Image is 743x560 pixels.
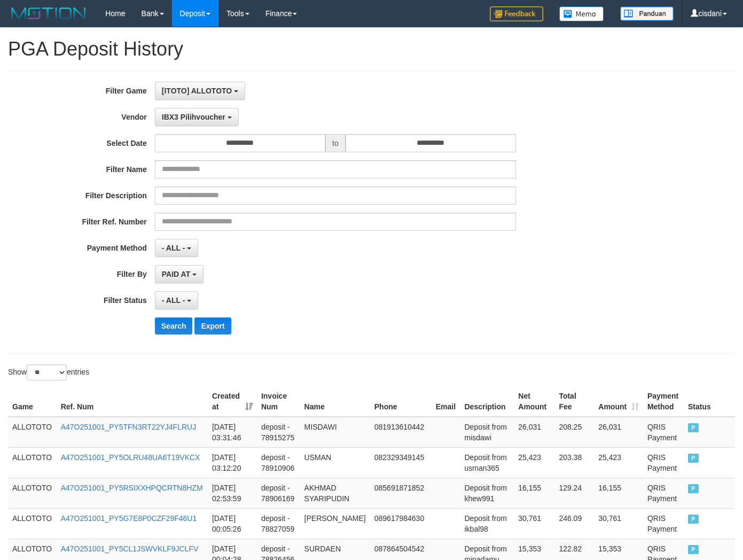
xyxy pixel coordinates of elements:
td: 085691871852 [370,478,432,508]
th: Name [300,386,370,417]
th: Total Fee [554,386,594,417]
td: 208.25 [554,417,594,448]
th: Description [460,386,514,417]
td: [DATE] 03:12:20 [208,447,257,478]
th: Game [8,386,57,417]
span: PAID [688,423,699,432]
td: ALLOTOTO [8,417,57,448]
td: QRIS Payment [643,447,684,478]
td: 26,031 [594,417,643,448]
td: QRIS Payment [643,478,684,508]
a: A47O251001_PY5G7E8P0CZF29F46U1 [61,514,197,523]
th: Email [432,386,460,417]
td: QRIS Payment [643,508,684,539]
td: 25,423 [594,447,643,478]
th: Amount: activate to sort column ascending [594,386,643,417]
td: Deposit from usman365 [460,447,514,478]
span: PAID [688,454,699,463]
td: 246.09 [554,508,594,539]
label: Show entries [8,364,89,380]
span: - ALL - [162,244,185,252]
th: Payment Method [643,386,684,417]
td: [DATE] 00:05:26 [208,508,257,539]
span: PAID [688,484,699,493]
td: deposit - 78906169 [257,478,300,508]
span: PAID [688,545,699,554]
span: [ITOTO] ALLOTOTO [162,87,232,95]
td: deposit - 78910906 [257,447,300,478]
span: PAID AT [162,270,190,278]
td: MISDAWI [300,417,370,448]
td: ALLOTOTO [8,478,57,508]
select: Showentries [27,364,67,380]
button: - ALL - [155,239,198,257]
td: [DATE] 02:53:59 [208,478,257,508]
td: deposit - 78827059 [257,508,300,539]
span: to [325,134,346,152]
td: 089617984630 [370,508,432,539]
td: USMAN [300,447,370,478]
td: QRIS Payment [643,417,684,448]
td: Deposit from ikbal98 [460,508,514,539]
td: 16,155 [594,478,643,508]
th: Ref. Num [57,386,208,417]
td: 203.38 [554,447,594,478]
img: Feedback.jpg [490,6,543,21]
td: Deposit from khew991 [460,478,514,508]
th: Invoice Num [257,386,300,417]
button: Search [155,317,193,335]
img: panduan.png [620,6,674,21]
h1: PGA Deposit History [8,38,735,60]
th: Created at: activate to sort column ascending [208,386,257,417]
button: Export [194,317,231,335]
td: 081913610442 [370,417,432,448]
button: [ITOTO] ALLOTOTO [155,82,245,100]
th: Status [684,386,735,417]
td: Deposit from misdawi [460,417,514,448]
button: IBX3 Pilihvoucher [155,108,239,126]
td: ALLOTOTO [8,447,57,478]
td: 26,031 [514,417,554,448]
td: 30,761 [514,508,554,539]
span: PAID [688,515,699,524]
td: deposit - 78915275 [257,417,300,448]
td: 25,423 [514,447,554,478]
td: [PERSON_NAME] [300,508,370,539]
a: A47O251001_PY5OLRU48UA6T19VKCX [61,453,200,462]
button: PAID AT [155,265,204,283]
img: Button%20Memo.svg [559,6,604,21]
button: - ALL - [155,291,198,309]
td: 30,761 [594,508,643,539]
td: AKHMAD SYARIPUDIN [300,478,370,508]
a: A47O251001_PY5RSIXXHPQCRTN8HZM [61,484,203,492]
span: - ALL - [162,296,185,305]
a: A47O251001_PY5CL1JSWVKLF9JCLFV [61,545,199,553]
th: Phone [370,386,432,417]
img: MOTION_logo.png [8,5,89,21]
td: 16,155 [514,478,554,508]
td: 082329349145 [370,447,432,478]
a: A47O251001_PY5TFN3RT22YJ4FLRUJ [61,423,196,431]
span: IBX3 Pilihvoucher [162,113,225,121]
td: [DATE] 03:31:46 [208,417,257,448]
td: ALLOTOTO [8,508,57,539]
th: Net Amount [514,386,554,417]
td: 129.24 [554,478,594,508]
